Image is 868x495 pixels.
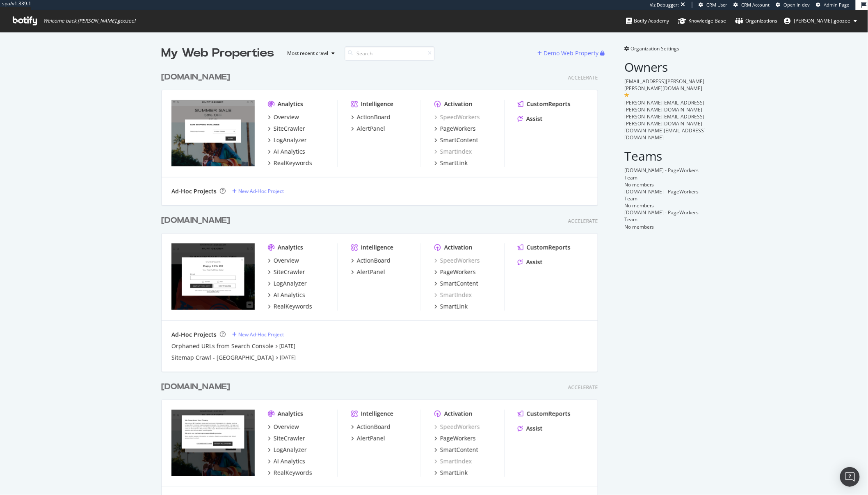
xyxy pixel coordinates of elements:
[161,381,233,393] a: [DOMAIN_NAME]
[268,423,299,431] a: Overview
[171,342,274,350] div: Orphaned URLs from Search Console
[526,258,543,266] div: Assist
[794,17,851,24] span: fred.goozee
[824,2,850,8] span: Admin Page
[268,469,312,477] a: RealKeywords
[518,115,543,123] a: Assist
[434,125,476,133] a: PageWorkers
[357,257,391,265] div: ActionBoard
[527,243,571,252] div: CustomReports
[274,113,299,121] div: Overview
[274,291,305,299] div: AI Analytics
[274,457,305,465] div: AI Analytics
[351,257,391,265] a: ActionBoard
[232,188,284,195] a: New Ad-Hoc Project
[650,2,679,8] div: Viz Debugger:
[274,279,307,288] div: LogAnalyzer
[238,188,284,195] div: New Ad-Hoc Project
[274,302,312,311] div: RealKeywords
[440,279,478,288] div: SmartContent
[707,2,728,8] span: CRM User
[238,331,284,338] div: New Ad-Hoc Project
[268,257,299,265] a: Overview
[434,279,478,288] a: SmartContent
[678,17,726,25] div: Knowledge Base
[287,51,328,56] div: Most recent crawl
[280,354,296,361] a: [DATE]
[440,268,476,276] div: PageWorkers
[434,148,472,156] a: SmartIndex
[776,2,810,8] a: Open in dev
[274,159,312,167] div: RealKeywords
[434,159,468,167] a: SmartLink
[734,2,770,8] a: CRM Account
[434,434,476,443] a: PageWorkers
[537,47,600,60] button: Demo Web Property
[345,46,435,61] input: Search
[440,446,478,454] div: SmartContent
[274,268,305,276] div: SiteCrawler
[630,45,680,52] span: Organization Settings
[434,113,480,121] a: SpeedWorkers
[434,423,480,431] a: SpeedWorkers
[281,47,338,60] button: Most recent crawl
[268,446,307,454] a: LogAnalyzer
[268,125,305,133] a: SiteCrawler
[626,17,669,25] div: Botify Academy
[434,257,480,265] a: SpeedWorkers
[357,423,391,431] div: ActionBoard
[171,243,255,310] img: www.kurtgeiger.us
[624,202,707,209] div: No members
[624,209,707,223] div: [DOMAIN_NAME] - PageWorkers Team
[624,188,707,202] div: [DOMAIN_NAME] - PageWorkers Team
[357,268,385,276] div: AlertPanel
[568,218,598,225] div: Accelerate
[274,446,307,454] div: LogAnalyzer
[518,258,543,266] a: Assist
[274,148,305,156] div: AI Analytics
[268,302,312,311] a: RealKeywords
[736,17,778,25] div: Organizations
[699,2,728,8] a: CRM User
[357,113,391,121] div: ActionBoard
[274,469,312,477] div: RealKeywords
[268,136,307,144] a: LogAnalyzer
[171,354,274,362] a: Sitemap Crawl - [GEOGRAPHIC_DATA]
[161,45,274,61] div: My Web Properties
[268,159,312,167] a: RealKeywords
[171,187,217,195] div: Ad-Hoc Projects
[434,446,478,454] a: SmartContent
[537,50,600,57] a: Demo Web Property
[357,125,385,133] div: AlertPanel
[278,100,303,108] div: Analytics
[357,434,385,443] div: AlertPanel
[361,100,393,108] div: Intelligence
[274,136,307,144] div: LogAnalyzer
[161,215,233,227] a: [DOMAIN_NAME]
[568,384,598,391] div: Accelerate
[161,71,230,83] div: [DOMAIN_NAME]
[624,127,706,141] span: [DOMAIN_NAME][EMAIL_ADDRESS][DOMAIN_NAME]
[527,100,571,108] div: CustomReports
[268,457,305,465] a: AI Analytics
[526,115,543,123] div: Assist
[624,78,705,92] span: [EMAIL_ADDRESS][PERSON_NAME][PERSON_NAME][DOMAIN_NAME]
[568,74,598,81] div: Accelerate
[278,410,303,418] div: Analytics
[434,469,468,477] a: SmartLink
[624,167,707,181] div: [DOMAIN_NAME] - PageWorkers Team
[268,148,305,156] a: AI Analytics
[624,113,705,127] span: [PERSON_NAME][EMAIL_ADDRESS][PERSON_NAME][DOMAIN_NAME]
[351,268,385,276] a: AlertPanel
[171,331,217,339] div: Ad-Hoc Projects
[434,291,472,299] div: SmartIndex
[351,125,385,133] a: AlertPanel
[268,291,305,299] a: AI Analytics
[434,268,476,276] a: PageWorkers
[626,10,669,32] a: Botify Academy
